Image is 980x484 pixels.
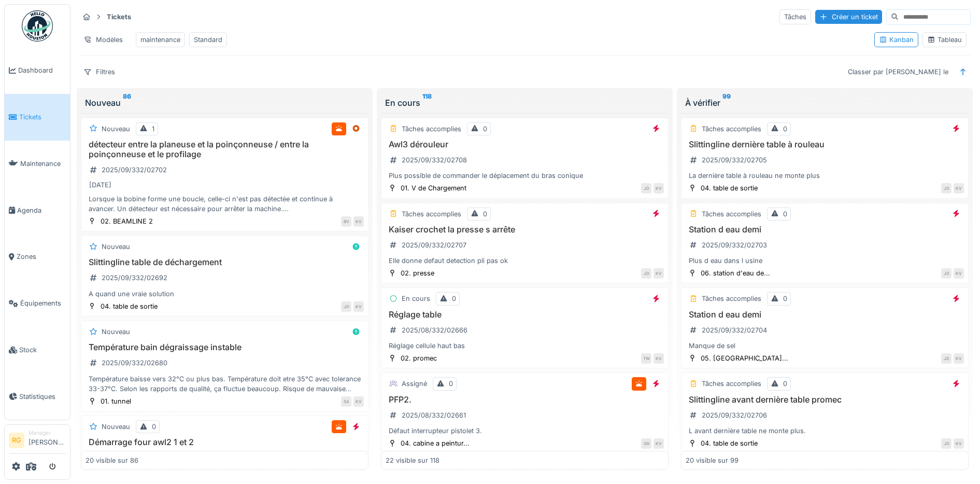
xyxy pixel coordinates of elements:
h3: Station d eau demi [686,310,964,320]
div: JD [941,268,951,279]
div: Elle donne defaut detection pli pas ok [386,256,664,266]
div: KV [353,216,364,227]
div: 0 [483,124,487,134]
div: 1 [152,124,154,134]
div: JD [941,438,951,449]
h3: Station d eau demi [686,225,964,234]
div: Créer un ticket [815,10,882,24]
h3: Démarrage four awl2 1 et 2 [86,437,364,447]
div: GR [641,438,651,449]
li: RG [9,433,24,448]
div: KV [954,268,964,279]
div: 0 [152,422,156,432]
h3: Température bain dégraissage instable [86,342,364,352]
div: KV [654,353,664,364]
strong: Tickets [103,12,135,22]
div: 04. table de sortie [701,438,758,448]
div: KV [654,183,664,193]
li: [PERSON_NAME] [29,429,66,451]
div: En cours [385,96,664,109]
div: Nouveau [102,124,130,134]
div: 06. station d'eau de... [701,268,770,278]
span: Stock [19,345,66,355]
div: 2025/08/332/02661 [402,410,466,420]
a: Zones [5,233,70,280]
div: Tâches accomplies [702,124,761,134]
span: Équipements [20,298,66,308]
h3: Kaiser crochet la presse s arrête [386,225,664,234]
div: KV [954,183,964,193]
div: KV [954,353,964,364]
div: 2025/09/332/02680 [102,358,167,368]
div: Manque de sel [686,341,964,351]
div: Modèles [79,32,127,47]
div: Plus d eau dans l usine [686,256,964,266]
a: Équipements [5,280,70,327]
h3: Awl3 dérouleur [386,140,664,149]
div: A quand une vraie solution [86,289,364,299]
div: [DATE] [89,180,111,190]
div: Kanban [879,35,914,45]
div: 04. cabine a peintur... [401,438,470,448]
div: 2025/08/332/02666 [402,325,467,335]
a: Dashboard [5,47,70,94]
div: 01. V de Chargement [401,183,466,193]
span: Tickets [19,112,66,122]
div: 0 [483,209,487,219]
div: 04. table de sortie [701,183,758,193]
div: Défaut interrupteur pistolet 3. [386,426,664,436]
h3: Slittingline table de déchargement [86,257,364,267]
div: Nouveau [102,422,130,432]
div: JD [341,301,351,312]
img: Badge_color-CXgf-gQk.svg [22,10,53,42]
div: 22 visible sur 118 [386,455,439,465]
div: La dernière table à rouleau ne monte plus [686,171,964,181]
div: Manager [29,429,66,437]
sup: 118 [422,96,432,109]
div: L avant dernière table ne monte plus. [686,426,964,436]
div: Tableau [927,35,962,45]
div: Température baisse vers 32°C ou plus bas. Température doit etre 35°C avec tolerance 33-37°C. Selo... [86,374,364,394]
div: À vérifier [685,96,964,109]
div: Nouveau [102,327,130,337]
div: 2025/09/332/02708 [402,155,467,165]
div: 2025/09/332/02703 [702,240,767,250]
div: 0 [783,209,787,219]
div: Assigné [402,379,427,389]
div: BV [341,216,351,227]
div: Tâches accomplies [402,124,461,134]
div: Nouveau [102,242,130,252]
sup: 86 [123,96,131,109]
div: 2025/09/332/02705 [702,155,767,165]
div: 0 [449,379,453,389]
div: Réglage cellule haut bas [386,341,664,351]
div: Tâches accomplies [702,379,761,389]
span: Dashboard [18,65,66,75]
div: 2025/09/332/02707 [402,240,466,250]
div: 0 [783,294,787,303]
div: JD [641,183,651,193]
div: JD [941,353,951,364]
div: Tâches accomplies [402,209,461,219]
sup: 99 [722,96,731,109]
div: 02. promec [401,353,437,363]
div: KV [353,301,364,312]
div: KV [654,438,664,449]
div: JD [941,183,951,193]
div: 20 visible sur 86 [86,455,138,465]
div: 01. tunnel [101,396,131,406]
div: 0 [452,294,456,303]
a: Maintenance [5,141,70,187]
div: JD [641,268,651,279]
div: 0 [783,124,787,134]
div: 2025/09/332/02702 [102,165,167,175]
a: Statistiques [5,373,70,420]
div: Nouveau [85,96,364,109]
a: Tickets [5,94,70,141]
a: RG Manager[PERSON_NAME] [9,429,66,454]
span: Agenda [17,205,66,215]
div: Plus possible de commander le déplacement du bras conique [386,171,664,181]
div: TW [641,353,651,364]
span: Maintenance [20,159,66,169]
div: 20 visible sur 99 [686,455,738,465]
